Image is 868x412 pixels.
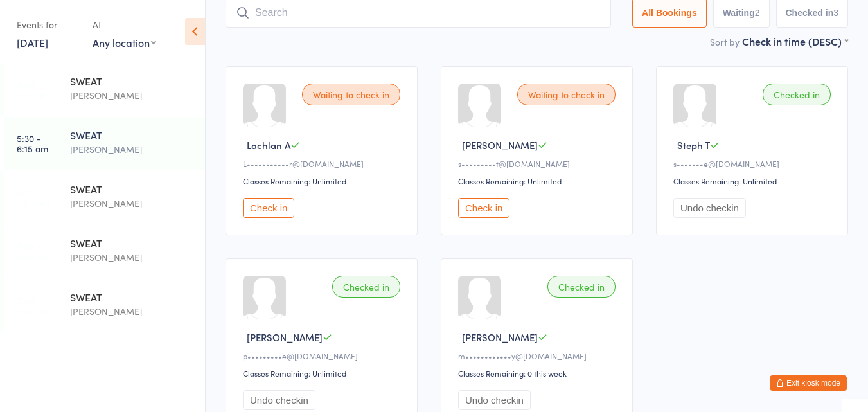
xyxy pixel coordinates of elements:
[70,74,194,88] div: SWEAT
[70,142,194,157] div: [PERSON_NAME]
[70,88,194,103] div: [PERSON_NAME]
[243,198,294,218] button: Check in
[243,350,404,361] div: p•••••••••e@[DOMAIN_NAME]
[742,34,848,48] div: Check in time (DESC)
[4,225,205,278] a: 8:00 -8:45 amSWEAT[PERSON_NAME]
[17,187,49,208] time: 6:20 - 7:05 am
[673,158,835,169] div: s•••••••e@[DOMAIN_NAME]
[4,279,205,332] a: 9:00 -9:45 amSWEAT[PERSON_NAME]
[243,368,404,379] div: Classes Remaining: Unlimited
[673,175,835,186] div: Classes Remaining: Unlimited
[458,390,531,410] button: Undo checkin
[17,79,49,100] time: 4:40 - 5:25 am
[763,84,831,105] div: Checked in
[247,330,323,344] span: [PERSON_NAME]
[70,304,194,319] div: [PERSON_NAME]
[462,330,538,344] span: [PERSON_NAME]
[4,171,205,224] a: 6:20 -7:05 amSWEAT[PERSON_NAME]
[770,375,847,391] button: Exit kiosk mode
[677,138,710,152] span: Steph T
[17,295,50,316] time: 9:00 - 9:45 am
[332,276,400,298] div: Checked in
[458,158,619,169] div: s•••••••••t@[DOMAIN_NAME]
[458,368,619,379] div: Classes Remaining: 0 this week
[93,35,156,49] div: Any location
[70,290,194,304] div: SWEAT
[70,182,194,196] div: SWEAT
[17,133,48,154] time: 5:30 - 6:15 am
[710,35,740,48] label: Sort by
[70,196,194,211] div: [PERSON_NAME]
[833,8,838,18] div: 3
[458,198,509,218] button: Check in
[4,117,205,170] a: 5:30 -6:15 amSWEAT[PERSON_NAME]
[4,63,205,116] a: 4:40 -5:25 amSWEAT[PERSON_NAME]
[243,390,315,410] button: Undo checkin
[17,35,48,49] a: [DATE]
[458,350,619,361] div: m••••••••••••y@[DOMAIN_NAME]
[302,84,400,105] div: Waiting to check in
[547,276,616,298] div: Checked in
[243,175,404,186] div: Classes Remaining: Unlimited
[243,158,404,169] div: L•••••••••••r@[DOMAIN_NAME]
[70,250,194,265] div: [PERSON_NAME]
[755,8,760,18] div: 2
[462,138,538,152] span: [PERSON_NAME]
[247,138,290,152] span: Lachlan A
[673,198,746,218] button: Undo checkin
[17,241,50,262] time: 8:00 - 8:45 am
[70,128,194,142] div: SWEAT
[70,236,194,250] div: SWEAT
[17,14,80,35] div: Events for
[458,175,619,186] div: Classes Remaining: Unlimited
[93,14,156,35] div: At
[517,84,616,105] div: Waiting to check in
